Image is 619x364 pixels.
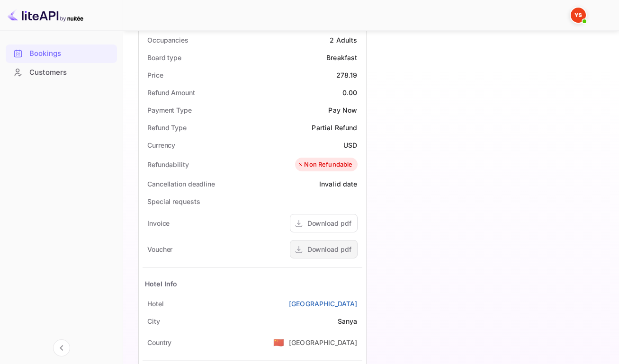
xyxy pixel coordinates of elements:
div: Download pdf [307,244,351,254]
div: Refund Type [147,123,187,133]
div: Pay Now [328,105,357,115]
div: Currency [147,140,175,150]
img: Yandex Support [571,8,586,23]
div: Non Refundable [297,160,352,169]
a: Bookings [6,44,117,62]
div: City [147,316,160,326]
button: Collapse navigation [53,339,70,356]
div: Special requests [147,196,200,206]
div: 0.00 [342,88,358,98]
div: Price [147,70,163,80]
div: Refundability [147,160,189,169]
div: Sanya [338,316,358,326]
a: [GEOGRAPHIC_DATA] [289,299,358,309]
div: [GEOGRAPHIC_DATA] [289,337,358,347]
div: Bookings [6,44,117,63]
div: Invoice [147,218,170,228]
div: Customers [29,67,112,78]
div: Payment Type [147,105,192,115]
div: Hotel [147,299,164,309]
div: Country [147,337,171,347]
div: Occupancies [147,35,188,45]
div: Hotel Info [145,279,178,289]
div: Invalid date [319,179,358,189]
div: Board type [147,53,181,62]
span: United States [273,334,284,351]
div: Voucher [147,244,172,254]
a: Customers [6,63,117,81]
div: Customers [6,63,117,82]
img: LiteAPI logo [8,8,83,23]
div: Cancellation deadline [147,179,215,189]
div: 278.19 [336,70,358,80]
div: Breakfast [326,53,357,62]
div: 2 Adults [330,35,357,45]
div: Partial Refund [312,123,357,133]
div: Bookings [29,48,112,59]
div: Download pdf [307,218,351,228]
div: USD [343,140,357,150]
div: Refund Amount [147,88,195,98]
